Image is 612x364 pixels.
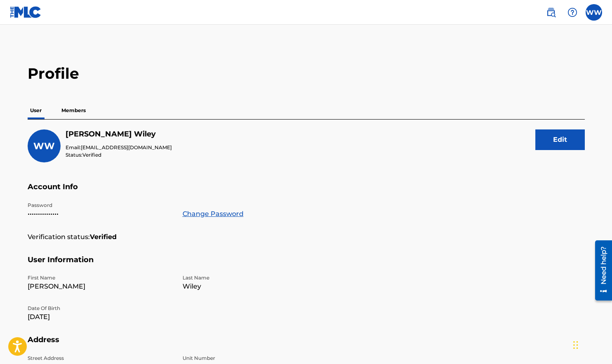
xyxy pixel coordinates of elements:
[59,102,88,119] p: Members
[567,7,577,17] img: help
[183,282,328,291] p: Wiley
[183,209,244,219] a: Change Password
[28,202,173,209] p: Password
[183,355,328,362] p: Unit Number
[28,274,173,282] p: First Name
[10,6,42,18] img: MLC Logo
[28,255,585,275] h5: User Information
[586,8,602,18] span: WW
[586,4,602,21] div: User Menu
[589,237,612,305] iframe: Resource Center
[28,64,585,83] h2: Profile
[66,129,172,139] h5: Wendy Wiley
[66,144,172,151] p: Email:
[535,129,585,150] button: Edit
[66,151,172,159] p: Status:
[573,333,578,357] div: Drag
[28,209,173,219] p: •••••••••••••••
[28,312,173,322] p: [DATE]
[28,335,585,355] h5: Address
[28,355,173,362] p: Street Address
[564,4,581,21] div: Help
[546,7,556,17] img: search
[28,232,90,242] p: Verification status:
[28,182,585,202] h5: Account Info
[28,282,173,291] p: [PERSON_NAME]
[571,324,612,364] iframe: Chat Widget
[183,274,328,282] p: Last Name
[81,144,172,150] span: [EMAIL_ADDRESS][DOMAIN_NAME]
[543,4,559,21] a: Public Search
[82,152,101,158] span: Verified
[28,102,44,119] p: User
[28,305,173,312] p: Date Of Birth
[33,141,55,152] span: WW
[90,232,117,242] strong: Verified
